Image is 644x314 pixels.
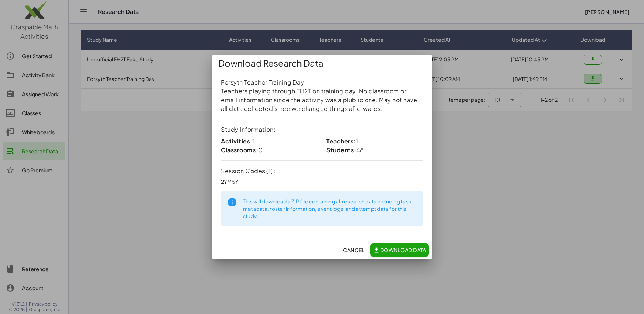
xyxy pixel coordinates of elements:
div: 1 [326,137,423,146]
h4: Study Information: [221,125,423,134]
strong: Classrooms: [221,146,258,154]
h4: Session Codes (1) : [221,167,423,175]
div: This will download a ZIP file containing all research data including task metadata, roster inform... [243,198,417,220]
h3: Forsyth Teacher Training Day [221,78,423,87]
div: 0 [221,146,318,154]
strong: Activities: [221,137,252,145]
button: Download Data [370,243,429,257]
div: 1 [221,137,318,146]
p: 2YM5Y [221,178,423,186]
strong: Teachers: [326,137,356,145]
div: 48 [326,146,423,154]
button: Cancel [340,243,367,257]
strong: Students: [326,146,356,154]
p: Teachers playing through FH2T on training day. No classroom or email information since the activi... [221,87,423,113]
div: Download Research Data [212,55,432,72]
span: Cancel [343,247,364,253]
span: Download Data [373,247,426,253]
